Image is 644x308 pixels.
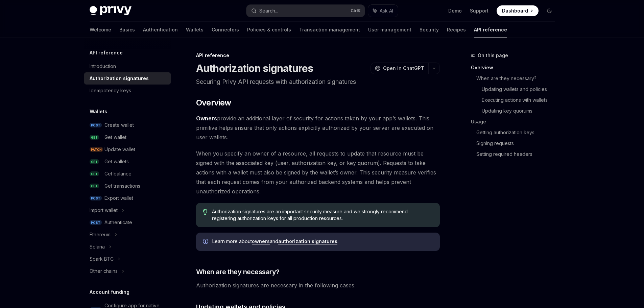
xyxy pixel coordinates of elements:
a: Updating key quorums [482,105,560,116]
div: Search... [259,7,278,15]
h5: Account funding [90,288,129,296]
a: POSTAuthenticate [84,216,171,229]
h5: API reference [90,49,123,57]
a: Recipes [447,22,466,38]
div: Update wallet [104,145,135,153]
div: Get balance [104,170,132,178]
a: Basics [119,22,135,38]
span: provide an additional layer of security for actions taken by your app’s wallets. This primitive h... [196,114,440,142]
a: Updating wallets and policies [482,84,560,95]
a: POSTCreate wallet [84,119,171,131]
span: GET [90,159,99,164]
span: Dashboard [502,7,528,14]
span: Authorization signatures are necessary in the following cases. [196,281,440,290]
button: Ask AI [368,5,398,17]
div: Solana [90,243,105,251]
div: Create wallet [104,121,134,129]
a: Demo [448,7,462,14]
div: Get wallets [104,158,129,166]
a: POSTExport wallet [84,192,171,204]
div: Get wallet [104,133,126,141]
a: PATCHUpdate wallet [84,143,171,156]
div: Authorization signatures [90,74,149,82]
h1: Authorization signatures [196,62,313,74]
span: GET [90,184,99,189]
a: When are they necessary? [476,73,560,84]
span: Ask AI [380,7,393,14]
div: Export wallet [104,194,133,202]
a: Wallets [186,22,204,38]
span: POST [90,196,102,201]
span: PATCH [90,147,103,152]
a: GETGet wallets [84,156,171,168]
span: Learn more about and . [212,238,433,245]
span: On this page [478,51,508,60]
span: POST [90,220,102,225]
a: Owners [196,115,217,122]
div: Idempotency keys [90,87,131,95]
h5: Wallets [90,108,107,116]
a: GETGet transactions [84,180,171,192]
a: Transaction management [299,22,360,38]
a: Connectors [212,22,239,38]
span: Overview [196,97,231,108]
div: API reference [196,52,440,59]
a: Idempotency keys [84,85,171,97]
a: Security [420,22,439,38]
div: Other chains [90,267,118,275]
a: Executing actions with wallets [482,95,560,105]
a: API reference [474,22,507,38]
span: Open in ChatGPT [383,65,424,72]
button: Search...CtrlK [246,5,365,17]
div: Introduction [90,62,116,70]
div: Import wallet [90,206,118,214]
button: Open in ChatGPT [371,63,428,74]
a: Authorization signatures [84,72,171,85]
a: Welcome [90,22,111,38]
a: owners [252,238,270,244]
a: Getting authorization keys [476,127,560,138]
a: User management [368,22,411,38]
a: Support [470,7,488,14]
svg: Tip [203,209,208,215]
span: POST [90,123,102,128]
a: authorization signatures [278,238,337,244]
a: GETGet wallet [84,131,171,143]
a: Usage [471,116,560,127]
a: Dashboard [497,5,539,16]
span: When you specify an owner of a resource, all requests to update that resource must be signed with... [196,149,440,196]
a: Authentication [143,22,178,38]
div: Ethereum [90,231,111,239]
button: Toggle dark mode [544,5,555,16]
div: Authenticate [104,218,132,227]
span: Authorization signatures are an important security measure and we strongly recommend registering ... [212,208,433,222]
a: Introduction [84,60,171,72]
span: Ctrl K [351,8,361,14]
span: GET [90,135,99,140]
a: GETGet balance [84,168,171,180]
span: When are they necessary? [196,267,280,277]
p: Securing Privy API requests with authorization signatures [196,77,440,87]
svg: Info [203,239,210,245]
span: GET [90,171,99,176]
a: Setting required headers [476,149,560,160]
a: Policies & controls [247,22,291,38]
div: Get transactions [104,182,140,190]
a: Signing requests [476,138,560,149]
img: dark logo [90,6,132,16]
a: Overview [471,62,560,73]
div: Spark BTC [90,255,114,263]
